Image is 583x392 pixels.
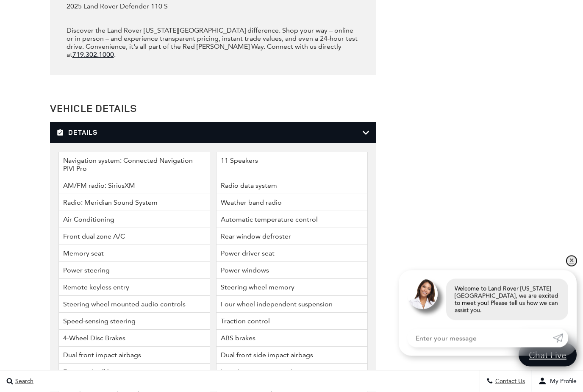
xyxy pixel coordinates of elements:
[216,296,368,313] li: Four wheel independent suspension
[58,296,210,313] li: Steering wheel mounted audio controls
[216,195,368,211] li: Weather band radio
[58,228,210,245] li: Front dual zone A/C
[58,262,210,279] li: Power steering
[67,3,360,59] div: 2025 Land Rover Defender 110 S Discover the Land Rover [US_STATE][GEOGRAPHIC_DATA] difference. Sh...
[446,279,568,320] div: Welcome to Land Rover [US_STATE][GEOGRAPHIC_DATA], we are excited to meet you! Please tell us how...
[58,195,210,211] li: Radio: Meridian Sound System
[58,279,210,296] li: Remote keyless entry
[56,129,362,137] h3: Details
[58,330,210,347] li: 4-Wheel Disc Brakes
[216,330,368,347] li: ABS brakes
[216,211,368,228] li: Automatic temperature control
[72,51,114,59] a: 719.302.1000
[58,152,210,178] li: Navigation system: Connected Navigation PIVI Pro
[532,371,583,392] button: user-profile-menu
[216,245,368,262] li: Power driver seat
[13,378,33,385] span: Search
[216,262,368,279] li: Power windows
[216,152,368,178] li: 11 Speakers
[216,279,368,296] li: Steering wheel memory
[58,178,210,195] li: AM/FM radio: SiriusXM
[216,364,368,381] li: Low tire pressure warning
[493,378,525,385] span: Contact Us
[58,211,210,228] li: Air Conditioning
[547,378,577,385] span: My Profile
[407,279,438,309] img: Agent profile photo
[407,329,553,348] input: Enter your message
[216,228,368,245] li: Rear window defroster
[50,101,376,116] h2: Vehicle Details
[216,178,368,195] li: Radio data system
[553,329,568,348] a: Submit
[58,347,210,364] li: Dual front impact airbags
[58,313,210,330] li: Speed-sensing steering
[58,245,210,262] li: Memory seat
[216,313,368,330] li: Traction control
[216,347,368,364] li: Dual front side impact airbags
[58,364,210,381] li: Front anti-roll bar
